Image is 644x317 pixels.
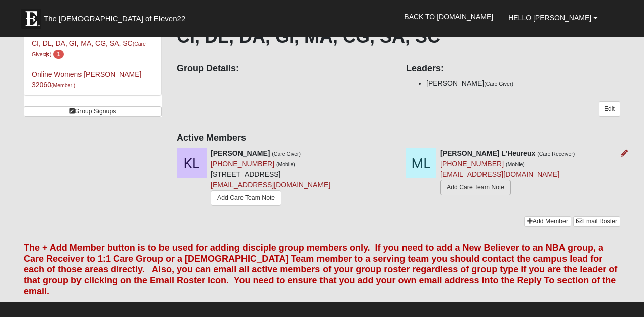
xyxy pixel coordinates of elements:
a: Back to [DOMAIN_NAME] [396,4,501,29]
small: (Mobile) [506,161,525,167]
a: [EMAIL_ADDRESS][DOMAIN_NAME] [211,181,330,189]
a: Email Roster [573,216,620,227]
h4: Leaders: [406,63,620,74]
span: Hello [PERSON_NAME] [508,14,591,22]
div: [STREET_ADDRESS] [211,148,330,208]
small: (Care Receiver) [537,151,575,157]
a: Edit [599,101,620,116]
small: (Care Giver ) [32,41,146,57]
small: (Mobile) [276,161,295,167]
h4: Group Details: [177,63,391,74]
h4: Active Members [177,133,620,144]
a: [EMAIL_ADDRESS][DOMAIN_NAME] [440,170,559,178]
li: [PERSON_NAME] [426,78,620,89]
a: Online Womens [PERSON_NAME] 32060(Member ) [32,70,141,89]
span: The [DEMOGRAPHIC_DATA] of Eleven22 [44,14,185,24]
small: (Care Giver) [272,151,301,157]
a: Group Signups [24,106,162,117]
img: Eleven22 logo [21,9,41,29]
a: Add Care Team Note [440,180,511,195]
a: [PHONE_NUMBER] [440,160,504,168]
a: Add Care Team Note [211,190,281,206]
strong: [PERSON_NAME] [211,149,270,157]
a: Hello [PERSON_NAME] [501,5,605,30]
a: [PERSON_NAME] 1:1 - AT, AB, AA, CI, DL, DA, GI, MA, CG, SA, SC(Care Giver) 1 [32,29,146,58]
small: (Member ) [51,82,75,88]
small: (Care Giver) [484,81,513,87]
a: The [DEMOGRAPHIC_DATA] of Eleven22 [16,4,217,29]
span: number of pending members [53,50,64,59]
font: The + Add Member button is to be used for adding disciple group members only. If you need to add ... [24,243,617,296]
a: Add Member [524,216,571,227]
strong: [PERSON_NAME] L'Heureux [440,149,535,157]
a: [PHONE_NUMBER] [211,160,274,168]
